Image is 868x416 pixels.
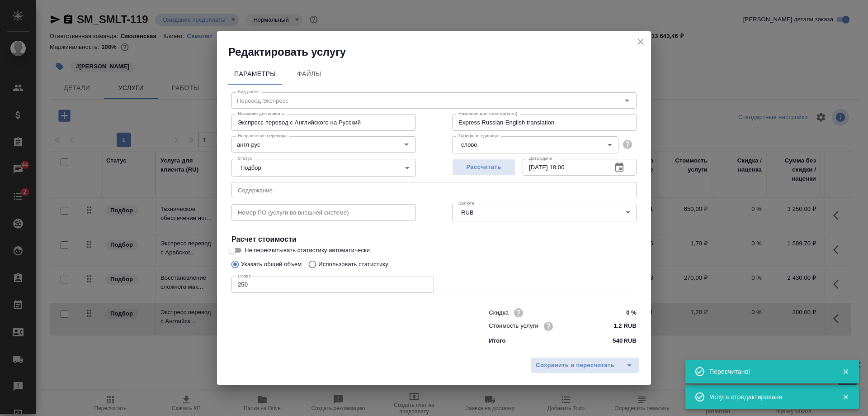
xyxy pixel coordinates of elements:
[318,260,388,269] p: Использовать статистику
[452,204,637,221] div: RUB
[288,68,331,80] span: Файлы
[228,45,651,59] h2: Редактировать услугу
[457,162,510,172] span: Рассчитать
[634,35,647,48] button: close
[233,68,277,80] span: Параметры
[709,367,829,376] div: Пересчитано!
[613,336,623,345] p: 540
[489,308,509,317] p: Скидка
[836,368,855,376] button: Закрыть
[623,336,637,345] p: RUB
[231,159,416,176] div: Подбор
[836,393,855,401] button: Закрыть
[458,209,476,216] button: RUB
[241,260,302,269] p: Указать общий объем
[238,164,264,172] button: Подбор
[709,392,829,402] div: Услуга отредактирована
[489,321,538,330] p: Стоимость услуги
[452,159,515,176] button: Рассчитать
[531,357,640,373] div: split button
[531,357,619,373] button: Сохранить и пересчитать
[245,246,370,255] span: Не пересчитывать статистику автоматически
[400,138,413,151] button: Open
[452,136,618,153] div: слово
[458,141,480,148] button: слово
[231,234,637,245] h4: Расчет стоимости
[603,306,637,319] input: ✎ Введи что-нибудь
[489,336,505,345] p: Итого
[603,320,637,333] input: ✎ Введи что-нибудь
[536,360,614,371] span: Сохранить и пересчитать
